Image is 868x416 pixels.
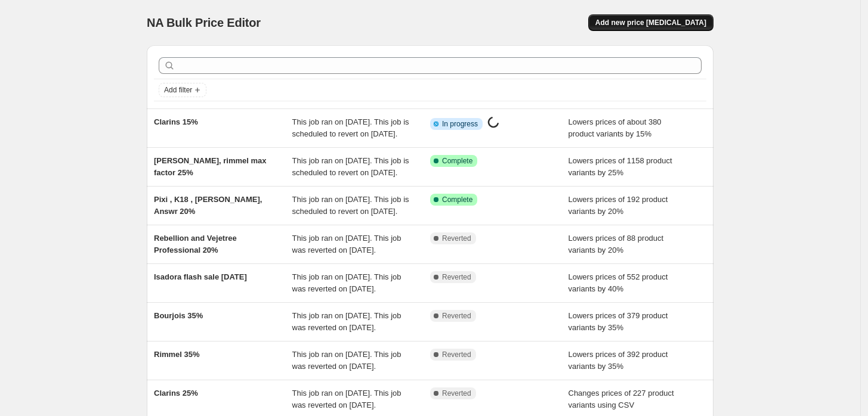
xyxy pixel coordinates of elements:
span: Lowers prices of 392 product variants by 35% [569,350,668,371]
span: Lowers prices of 552 product variants by 40% [569,272,668,293]
span: Reverted [442,272,471,282]
span: This job ran on [DATE]. This job was reverted on [DATE]. [292,234,401,254]
span: Reverted [442,311,471,321]
span: Complete [442,195,472,204]
span: Reverted [442,234,471,243]
span: Lowers prices of 1158 product variants by 25% [569,156,672,177]
span: Reverted [442,350,471,359]
span: Changes prices of 227 product variants using CSV [569,389,674,409]
span: Complete [442,156,472,166]
span: Isadora flash sale [DATE] [154,272,247,281]
span: [PERSON_NAME], rimmel max factor 25% [154,156,267,177]
span: Bourjois 35% [154,311,203,320]
span: NA Bulk Price Editor [147,16,261,29]
button: Add filter [159,83,206,97]
span: Lowers prices of about 380 product variants by 15% [569,117,662,138]
span: Rebellion and Vejetree Professional 20% [154,234,237,254]
span: Pixi , K18 , [PERSON_NAME], Answr 20% [154,195,262,216]
span: Clarins 25% [154,389,198,398]
span: This job ran on [DATE]. This job is scheduled to revert on [DATE]. [292,117,409,138]
span: Lowers prices of 192 product variants by 20% [569,195,668,216]
span: This job ran on [DATE]. This job is scheduled to revert on [DATE]. [292,156,409,177]
span: This job ran on [DATE]. This job was reverted on [DATE]. [292,389,401,409]
span: Reverted [442,389,471,398]
span: Clarins 15% [154,117,198,126]
span: This job ran on [DATE]. This job was reverted on [DATE]. [292,311,401,332]
button: Add new price [MEDICAL_DATA] [588,14,713,31]
span: Rimmel 35% [154,350,200,359]
span: This job ran on [DATE]. This job was reverted on [DATE]. [292,350,401,371]
span: This job ran on [DATE]. This job was reverted on [DATE]. [292,272,401,293]
span: Lowers prices of 88 product variants by 20% [569,234,664,254]
span: Add new price [MEDICAL_DATA] [595,18,706,27]
span: In progress [442,119,478,129]
span: Lowers prices of 379 product variants by 35% [569,311,668,332]
span: Add filter [164,85,192,95]
span: This job ran on [DATE]. This job is scheduled to revert on [DATE]. [292,195,409,216]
